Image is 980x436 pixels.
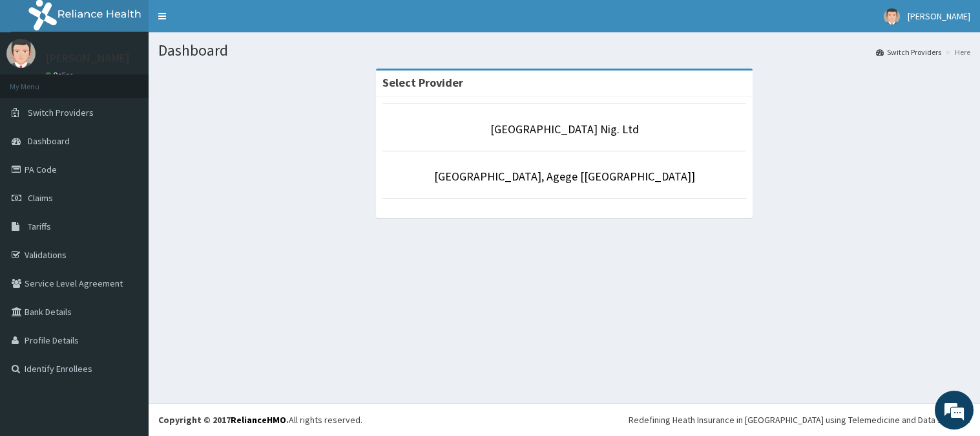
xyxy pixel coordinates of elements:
strong: Copyright © 2017 . [158,414,289,426]
div: Redefining Heath Insurance in [GEOGRAPHIC_DATA] using Telemedicine and Data Science! [629,413,970,426]
li: Here [943,47,970,58]
a: Switch Providers [876,47,941,58]
a: Online [45,71,76,80]
span: [PERSON_NAME] [908,10,970,22]
span: Dashboard [28,135,70,147]
a: [GEOGRAPHIC_DATA], Agege [[GEOGRAPHIC_DATA]] [434,169,695,184]
span: Tariffs [28,221,51,232]
a: RelianceHMO [231,414,286,426]
h1: Dashboard [158,42,970,59]
a: [GEOGRAPHIC_DATA] Nig. Ltd [490,122,639,136]
strong: Select Provider [382,75,463,90]
footer: All rights reserved. [149,403,980,436]
p: [PERSON_NAME] [45,52,130,64]
span: Claims [28,192,53,204]
img: User Image [884,8,900,25]
span: Switch Providers [28,107,94,118]
img: User Image [6,39,36,68]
